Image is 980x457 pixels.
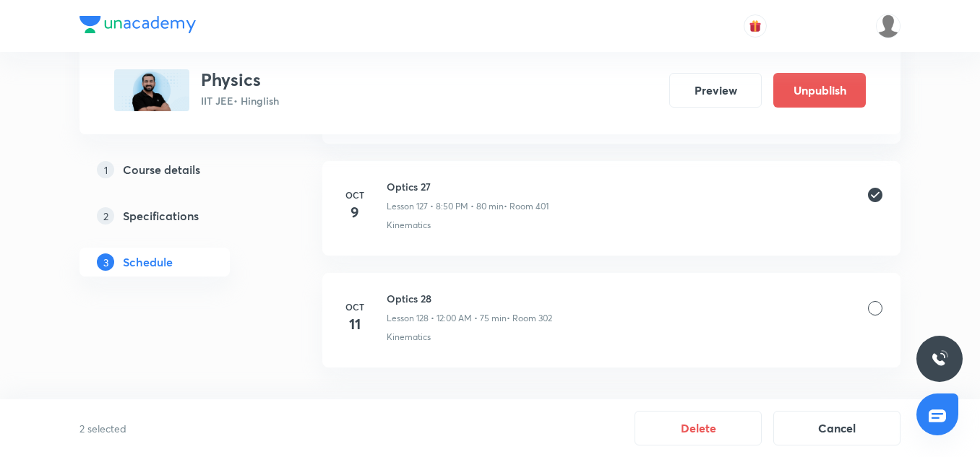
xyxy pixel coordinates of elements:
img: Anshumaan Gangrade [876,14,901,38]
a: 2Specifications [79,201,276,230]
h6: Oct [340,188,369,201]
p: 3 [97,253,114,271]
h4: 11 [340,313,369,335]
h4: 9 [340,201,369,223]
h6: Oct [340,300,369,313]
a: Company Logo [79,16,196,37]
p: Lesson 128 • 12:00 AM • 75 min [387,312,507,325]
a: 1Course details [79,155,276,184]
h5: Specifications [123,207,199,225]
h6: Optics 27 [387,179,549,194]
p: 2 [97,207,114,225]
button: Unpublish [773,73,866,108]
img: Company Logo [79,16,196,33]
p: Kinematics [387,219,431,232]
h6: Optics 28 [387,291,552,306]
p: Lesson 127 • 8:50 PM • 80 min [387,200,504,213]
button: Cancel [773,411,901,445]
p: Kinematics [387,331,431,344]
h3: Physics [201,69,279,90]
p: • Room 302 [507,312,552,325]
button: Delete [635,411,762,445]
button: avatar [744,14,767,38]
p: 1 [97,161,114,178]
img: ttu [931,350,948,367]
p: 2 selected [79,421,380,436]
p: • Room 401 [504,200,549,213]
p: IIT JEE • Hinglish [201,93,279,108]
button: Preview [669,73,762,108]
h5: Schedule [123,253,173,271]
h5: Course details [123,161,200,178]
img: avatar [749,19,762,32]
img: B380B5AA-B98D-4DA8-8C58-28FA67475183_plus.png [114,69,189,111]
